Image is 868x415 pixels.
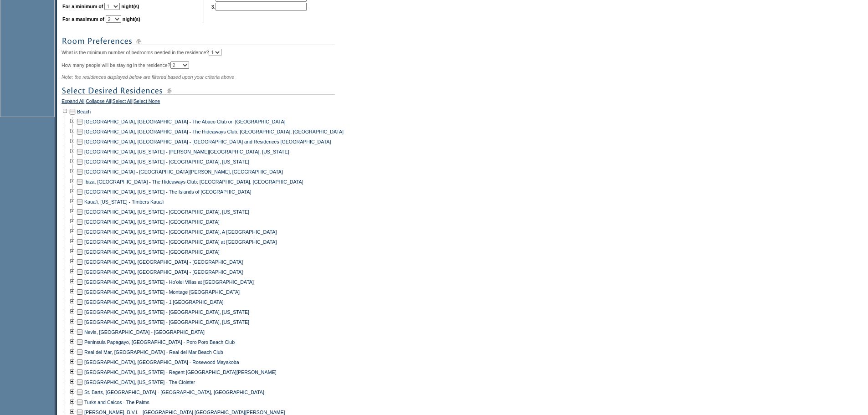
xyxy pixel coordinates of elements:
a: [GEOGRAPHIC_DATA], [US_STATE] - [GEOGRAPHIC_DATA], A [GEOGRAPHIC_DATA] [84,229,277,235]
a: [GEOGRAPHIC_DATA], [US_STATE] - The Islands of [GEOGRAPHIC_DATA] [84,189,251,195]
a: [GEOGRAPHIC_DATA], [US_STATE] - [GEOGRAPHIC_DATA] [84,219,220,225]
div: | | | [62,98,351,107]
a: St. Barts, [GEOGRAPHIC_DATA] - [GEOGRAPHIC_DATA], [GEOGRAPHIC_DATA] [84,389,264,395]
a: [GEOGRAPHIC_DATA], [GEOGRAPHIC_DATA] - The Hideaways Club: [GEOGRAPHIC_DATA], [GEOGRAPHIC_DATA] [84,129,344,134]
a: [GEOGRAPHIC_DATA], [US_STATE] - Ho'olei Villas at [GEOGRAPHIC_DATA] [84,279,254,285]
span: Note: the residences displayed below are filtered based upon your criteria above [62,74,234,80]
a: Kaua'i, [US_STATE] - Timbers Kaua'i [84,199,164,205]
a: [GEOGRAPHIC_DATA], [US_STATE] - 1 [GEOGRAPHIC_DATA] [84,299,224,305]
a: [GEOGRAPHIC_DATA], [GEOGRAPHIC_DATA] - [GEOGRAPHIC_DATA] [84,259,243,265]
a: [GEOGRAPHIC_DATA] - [GEOGRAPHIC_DATA][PERSON_NAME], [GEOGRAPHIC_DATA] [84,169,283,174]
a: [GEOGRAPHIC_DATA], [US_STATE] - The Cloister [84,379,195,385]
a: [GEOGRAPHIC_DATA], [US_STATE] - [GEOGRAPHIC_DATA], [US_STATE] [84,159,249,164]
a: Real del Mar, [GEOGRAPHIC_DATA] - Real del Mar Beach Club [84,349,223,355]
a: [GEOGRAPHIC_DATA], [GEOGRAPHIC_DATA] - Rosewood Mayakoba [84,359,239,365]
img: subTtlRoomPreferences.gif [62,36,335,47]
a: Peninsula Papagayo, [GEOGRAPHIC_DATA] - Poro Poro Beach Club [84,339,235,345]
a: [GEOGRAPHIC_DATA], [US_STATE] - Montage [GEOGRAPHIC_DATA] [84,289,240,295]
b: night(s) [123,16,140,22]
b: night(s) [121,4,139,9]
a: Select None [134,98,160,107]
a: [GEOGRAPHIC_DATA], [GEOGRAPHIC_DATA] - [GEOGRAPHIC_DATA] [84,269,243,275]
a: [GEOGRAPHIC_DATA], [GEOGRAPHIC_DATA] - The Abaco Club on [GEOGRAPHIC_DATA] [84,119,286,124]
a: Collapse All [86,98,111,107]
a: [GEOGRAPHIC_DATA], [US_STATE] - [GEOGRAPHIC_DATA], [US_STATE] [84,309,249,315]
a: [GEOGRAPHIC_DATA], [US_STATE] - [PERSON_NAME][GEOGRAPHIC_DATA], [US_STATE] [84,149,289,154]
b: For a maximum of [62,16,104,22]
a: [GEOGRAPHIC_DATA], [GEOGRAPHIC_DATA] - [GEOGRAPHIC_DATA] and Residences [GEOGRAPHIC_DATA] [84,139,331,144]
a: [GEOGRAPHIC_DATA], [US_STATE] - [GEOGRAPHIC_DATA] [84,249,220,255]
td: 3. [211,3,307,11]
b: For a minimum of [62,4,103,9]
a: [GEOGRAPHIC_DATA], [US_STATE] - Regent [GEOGRAPHIC_DATA][PERSON_NAME] [84,369,277,375]
a: Nevis, [GEOGRAPHIC_DATA] - [GEOGRAPHIC_DATA] [84,329,205,335]
a: Turks and Caicos - The Palms [84,400,149,405]
a: [GEOGRAPHIC_DATA], [US_STATE] - [GEOGRAPHIC_DATA] at [GEOGRAPHIC_DATA] [84,239,277,245]
a: [GEOGRAPHIC_DATA], [US_STATE] - [GEOGRAPHIC_DATA], [US_STATE] [84,209,249,215]
a: Beach [77,109,91,114]
a: Select All [113,98,133,107]
a: [PERSON_NAME], B.V.I. - [GEOGRAPHIC_DATA] [GEOGRAPHIC_DATA][PERSON_NAME] [84,410,285,415]
a: Ibiza, [GEOGRAPHIC_DATA] - The Hideaways Club: [GEOGRAPHIC_DATA], [GEOGRAPHIC_DATA] [84,179,303,184]
a: Expand All [62,98,84,107]
a: [GEOGRAPHIC_DATA], [US_STATE] - [GEOGRAPHIC_DATA], [US_STATE] [84,319,249,325]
